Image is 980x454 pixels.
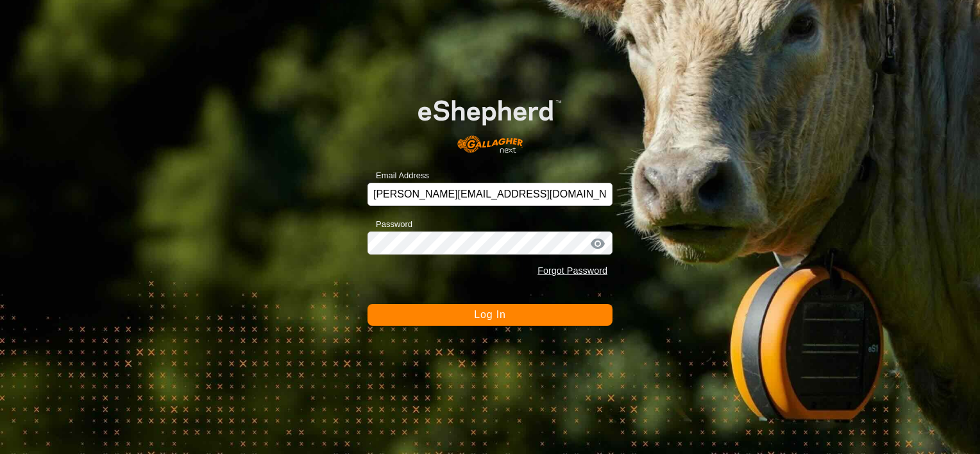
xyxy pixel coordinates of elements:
[367,218,412,231] label: Password
[367,183,612,206] input: Email Address
[537,265,607,276] a: Forgot Password
[367,169,429,182] label: Email Address
[367,304,612,326] button: Log In
[474,309,505,320] span: Log In
[392,80,588,163] img: E-shepherd Logo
